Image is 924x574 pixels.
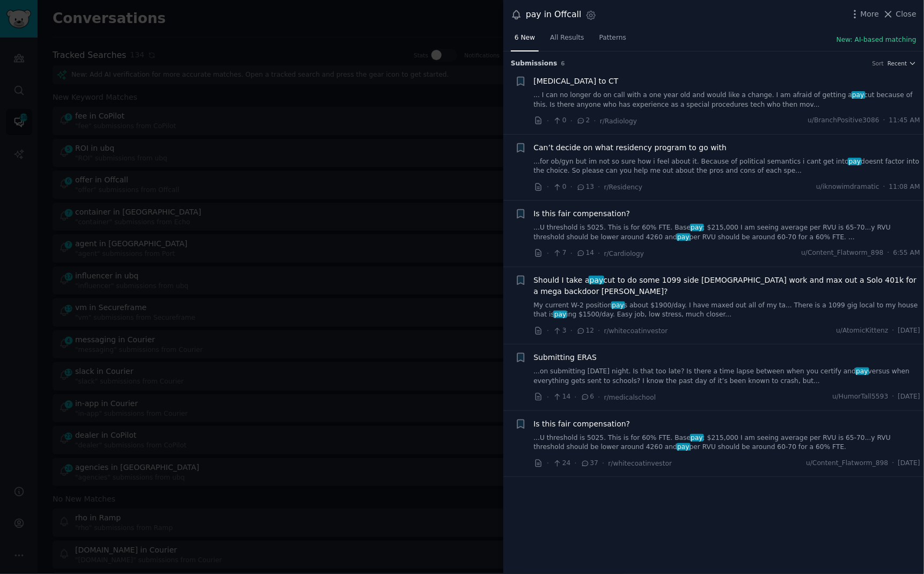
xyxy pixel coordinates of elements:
span: pay [855,367,869,375]
span: pay [589,276,604,284]
button: More [849,9,879,20]
span: pay [848,158,862,165]
span: 14 [576,248,594,258]
span: · [547,458,549,469]
span: u/HumorTall5593 [832,392,888,402]
span: [DATE] [898,459,920,468]
span: 12 [576,326,594,336]
span: · [547,115,549,127]
span: · [570,325,573,336]
span: 3 [553,326,566,336]
span: · [547,181,549,193]
span: · [598,325,600,336]
button: New: AI-based matching [837,35,916,45]
div: Sort [872,60,884,67]
span: pay [690,224,704,231]
span: · [883,116,885,126]
span: · [892,326,894,336]
span: u/Content_Flatworm_898 [801,248,883,258]
a: Should I take apaycut to do some 1099 side [DEMOGRAPHIC_DATA] work and max out a Solo 401k for a ... [534,275,921,297]
span: r/whitecoatinvestor [604,327,668,335]
span: u/AtomicKittenz [836,326,888,336]
span: Recent [888,60,907,67]
span: pay [611,301,625,309]
span: pay [677,443,691,451]
span: 6:55 AM [893,248,920,258]
span: · [570,115,573,127]
span: 2 [576,116,590,126]
span: r/medicalschool [604,394,656,401]
span: · [594,115,596,127]
button: Recent [888,60,916,67]
span: All Results [550,33,584,43]
span: · [602,458,604,469]
a: Is this fair compensation? [534,208,630,219]
a: All Results [546,30,588,51]
span: pay [690,434,704,441]
a: ...U threshold is 5025. This is for 60% FTE. Basepay: $215,000 I am seeing average per RVU is 65-... [534,223,921,242]
span: pay [553,311,567,318]
a: ... I can no longer do on call with a one year old and would like a change. I am afraid of gettin... [534,91,921,109]
span: · [598,392,600,403]
span: 11:08 AM [889,182,920,192]
span: [DATE] [898,392,920,402]
span: 6 [581,392,594,402]
span: u/Content_Flatworm_898 [806,459,888,468]
span: 6 [561,60,565,67]
span: 11:45 AM [889,116,920,126]
a: Patterns [596,30,630,51]
span: · [547,325,549,336]
span: r/Radiology [600,117,637,125]
a: [MEDICAL_DATA] to CT [534,76,619,87]
span: [DATE] [898,326,920,336]
span: Close [896,9,916,20]
span: 0 [553,182,566,192]
span: 13 [576,182,594,192]
a: ...U threshold is 5025. This is for 60% FTE. Basepay: $215,000 I am seeing average per RVU is 65-... [534,433,921,452]
span: · [892,392,894,402]
a: Submitting ERAS [534,352,597,363]
span: · [598,181,600,193]
a: My current W-2 positionpays about $1900/day. I have maxed out all of my ta... There is a 1099 gig... [534,301,921,320]
span: 24 [553,459,570,468]
span: 37 [581,459,598,468]
span: · [570,181,573,193]
span: More [861,9,879,20]
span: Should I take a cut to do some 1099 side [DEMOGRAPHIC_DATA] work and max out a Solo 401k for a me... [534,275,921,297]
span: · [892,459,894,468]
span: · [575,392,577,403]
span: r/Cardiology [604,250,644,257]
a: Is this fair compensation? [534,418,630,430]
span: 7 [553,248,566,258]
a: ...for ob/gyn but im not so sure how i feel about it. Because of political semantics i cant get i... [534,157,921,176]
span: · [575,458,577,469]
div: pay in Offcall [526,8,582,21]
a: ...on submitting [DATE] night. Is that too late? Is there a time lapse between when you certify a... [534,367,921,386]
button: Close [883,9,916,20]
span: u/BranchPositive3086 [808,116,879,126]
span: Patterns [599,33,626,43]
span: r/whitecoatinvestor [608,460,672,467]
span: Submission s [511,59,558,69]
span: pay [677,233,691,241]
span: 14 [553,392,570,402]
span: pay [852,91,866,99]
span: u/iknowimdramatic [816,182,879,192]
span: · [547,248,549,259]
span: 0 [553,116,566,126]
span: · [598,248,600,259]
span: · [888,248,890,258]
span: · [570,248,573,259]
span: 6 New [515,33,535,43]
span: · [883,182,885,192]
a: Can’t decide on what residency program to go with [534,142,727,153]
a: 6 New [511,30,539,51]
span: · [547,392,549,403]
span: r/Residency [604,183,643,191]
